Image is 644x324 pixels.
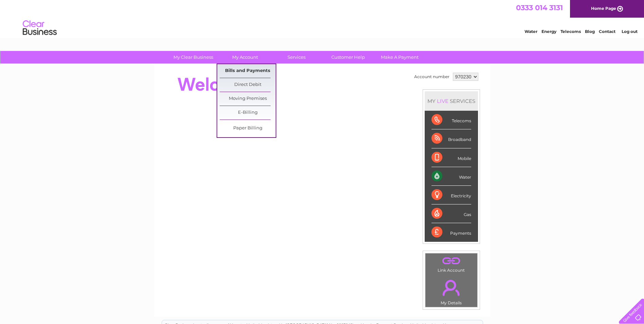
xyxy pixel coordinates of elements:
[622,29,638,34] a: Log out
[525,29,537,34] a: Water
[22,18,57,38] img: logo.png
[162,4,483,33] div: Clear Business is a trading name of Verastar Limited (registered in [GEOGRAPHIC_DATA] No. 3667643...
[220,78,276,92] a: Direct Debit
[431,204,471,223] div: Gas
[516,3,563,12] a: 0333 014 3131
[425,274,478,307] td: My Details
[220,106,276,120] a: E-Billing
[427,255,476,267] a: .
[436,98,450,104] div: LIVE
[412,71,451,83] td: Account number
[220,122,276,135] a: Paper Billing
[425,91,478,111] div: MY SERVICES
[431,167,471,186] div: Water
[425,253,478,274] td: Link Account
[560,29,581,34] a: Telecoms
[431,186,471,204] div: Electricity
[220,64,276,78] a: Bills and Payments
[585,29,595,34] a: Blog
[427,276,476,300] a: .
[217,51,273,64] a: My Account
[372,51,428,64] a: Make A Payment
[220,92,276,106] a: Moving Premises
[269,51,325,64] a: Services
[431,148,471,167] div: Mobile
[541,29,556,34] a: Energy
[431,129,471,148] div: Broadband
[165,51,221,64] a: My Clear Business
[320,51,376,64] a: Customer Help
[599,29,615,34] a: Contact
[431,111,471,129] div: Telecoms
[431,223,471,241] div: Payments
